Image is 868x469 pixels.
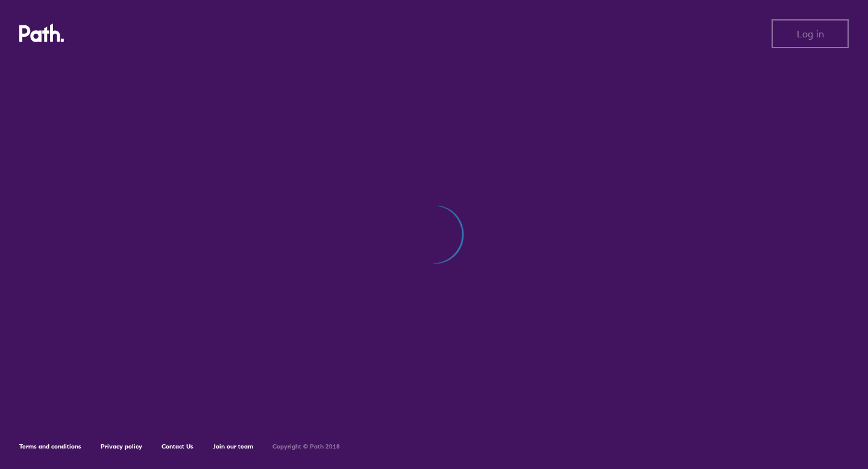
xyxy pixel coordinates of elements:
[19,442,81,450] a: Terms and conditions
[162,442,193,450] a: Contact Us
[272,443,340,450] h6: Copyright © Path 2018
[101,442,142,450] a: Privacy policy
[772,19,849,48] button: Log in
[213,442,253,450] a: Join our team
[797,28,824,39] span: Log in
